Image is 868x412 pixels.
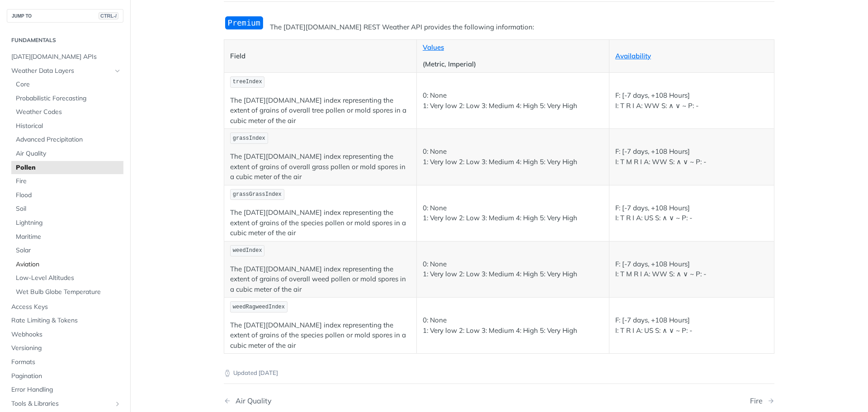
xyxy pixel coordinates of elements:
[11,189,123,202] a: Flood
[114,400,121,407] button: Show subpages for Tools & Libraries
[11,303,121,312] span: Access Keys
[114,67,121,75] button: Hide subpages for Weather Data Layers
[11,119,123,133] a: Historical
[230,95,410,126] p: The [DATE][DOMAIN_NAME] index representing the extent of grains of overall tree pollen or mold sp...
[230,320,410,351] p: The [DATE][DOMAIN_NAME] index representing the extent of grains of the species pollen or mold spo...
[16,122,121,131] span: Historical
[7,50,123,64] a: [DATE][DOMAIN_NAME] APIs
[7,383,123,397] a: Error Handling
[16,191,121,200] span: Flood
[11,78,123,91] a: Core
[11,358,121,367] span: Formats
[16,260,121,269] span: Aviation
[615,90,768,111] p: F: [-7 days, +108 Hours] I: T R I A: WW S: ∧ ∨ ~ P: -
[615,52,651,60] a: Availability
[11,372,121,381] span: Pagination
[11,92,123,105] a: Probabilistic Forecasting
[750,397,767,405] div: Fire
[16,94,121,103] span: Probabilistic Forecasting
[7,369,123,383] a: Pagination
[16,232,121,242] span: Maritime
[16,149,121,158] span: Air Quality
[11,330,121,339] span: Webhooks
[11,285,123,299] a: Wet Bulb Globe Temperature
[11,202,123,216] a: Soil
[16,288,121,297] span: Wet Bulb Globe Temperature
[7,397,123,411] a: Tools & LibrariesShow subpages for Tools & Libraries
[11,175,123,188] a: Fire
[423,259,603,279] p: 0: None 1: Very low 2: Low 3: Medium 4: High 5: Very High
[11,161,123,175] a: Pollen
[230,152,410,182] p: The [DATE][DOMAIN_NAME] index representing the extent of grains of overall grass pollen or mold s...
[423,90,603,111] p: 0: None 1: Very low 2: Low 3: Medium 4: High 5: Very High
[16,135,121,144] span: Advanced Precipitation
[233,304,285,310] span: weedRagweedIndex
[231,397,272,405] div: Air Quality
[11,147,123,161] a: Air Quality
[16,204,121,213] span: Soil
[7,64,123,78] a: Weather Data LayersHide subpages for Weather Data Layers
[11,105,123,119] a: Weather Codes
[7,314,123,327] a: Rate Limiting & Tokens
[7,341,123,355] a: Versioning
[16,218,121,227] span: Lightning
[11,344,121,353] span: Versioning
[224,397,460,405] a: Previous Page: Air Quality
[11,258,123,271] a: Aviation
[11,244,123,257] a: Solar
[7,328,123,341] a: Webhooks
[16,80,121,89] span: Core
[423,315,603,336] p: 0: None 1: Very low 2: Low 3: Medium 4: High 5: Very High
[11,316,121,325] span: Rate Limiting & Tokens
[224,369,774,378] p: Updated [DATE]
[230,264,410,295] p: The [DATE][DOMAIN_NAME] index representing the extent of grains of overall weed pollen or mold sp...
[7,355,123,369] a: Formats
[615,315,768,336] p: F: [-7 days, +108 Hours] I: T R I A: US S: ∧ ∨ ~ P: -
[233,191,282,198] span: grassGrassIndex
[423,147,603,167] p: 0: None 1: Very low 2: Low 3: Medium 4: High 5: Very High
[99,12,118,19] span: CTRL-/
[11,216,123,230] a: Lightning
[11,271,123,285] a: Low-Level Altitudes
[11,133,123,147] a: Advanced Precipitation
[16,108,121,117] span: Weather Codes
[16,163,121,172] span: Pollen
[230,51,410,62] p: Field
[233,247,262,254] span: weedIndex
[224,22,774,33] p: The [DATE][DOMAIN_NAME] REST Weather API provides the following information:
[11,385,121,394] span: Error Handling
[11,66,112,76] span: Weather Data Layers
[423,43,444,52] a: Values
[16,274,121,283] span: Low-Level Altitudes
[615,203,768,223] p: F: [-7 days, +108 Hours] I: T R I A: US S: ∧ ∨ ~ P: -
[423,59,603,70] p: (Metric, Imperial)
[11,52,121,62] span: [DATE][DOMAIN_NAME] APIs
[233,79,262,85] span: treeIndex
[7,300,123,314] a: Access Keys
[7,36,123,44] h2: Fundamentals
[11,399,112,408] span: Tools & Libraries
[16,246,121,255] span: Solar
[615,147,768,167] p: F: [-7 days, +108 Hours] I: T M R I A: WW S: ∧ ∨ ~ P: -
[750,397,774,405] a: Next Page: Fire
[7,9,123,23] button: JUMP TOCTRL-/
[16,177,121,186] span: Fire
[11,230,123,244] a: Maritime
[423,203,603,223] p: 0: None 1: Very low 2: Low 3: Medium 4: High 5: Very High
[233,135,265,142] span: grassIndex
[615,259,768,279] p: F: [-7 days, +108 Hours] I: T M R I A: WW S: ∧ ∨ ~ P: -
[230,208,410,238] p: The [DATE][DOMAIN_NAME] index representing the extent of grains of the species pollen or mold spo...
